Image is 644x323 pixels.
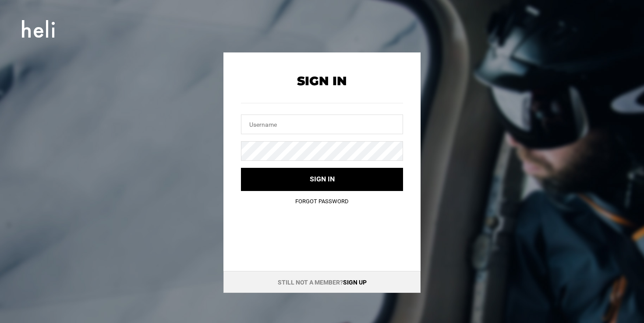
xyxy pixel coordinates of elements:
[241,74,403,88] h2: Sign In
[223,271,421,293] div: Still not a member?
[295,198,349,205] a: Forgot Password
[343,279,367,286] a: Sign up
[241,115,403,134] input: Username
[241,168,403,191] button: Sign in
